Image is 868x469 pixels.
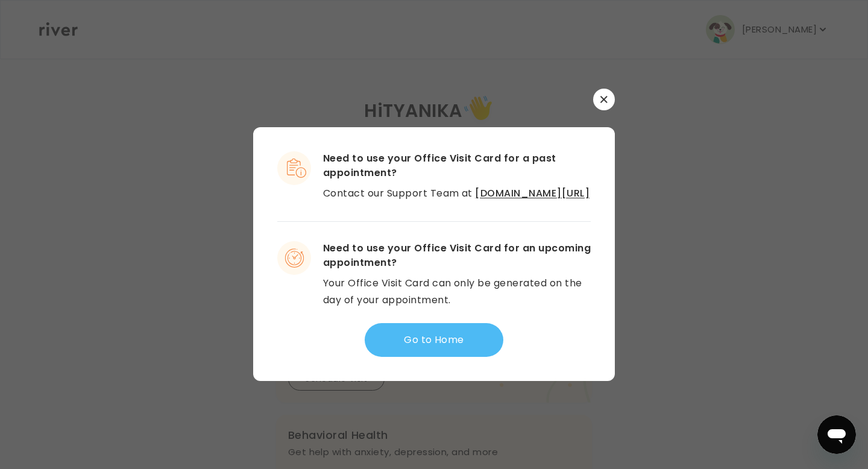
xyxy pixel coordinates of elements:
iframe: Button to launch messaging window [817,415,856,454]
h3: Need to use your Office Visit Card for a past appointment? [323,151,591,180]
p: Your Office Visit Card can only be generated on the day of your appointment. [323,275,591,309]
a: [DOMAIN_NAME][URL] [475,186,590,200]
button: Go to Home [365,323,503,357]
p: Contact our Support Team at [323,185,591,202]
h3: Need to use your Office Visit Card for an upcoming appointment? [323,241,591,270]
